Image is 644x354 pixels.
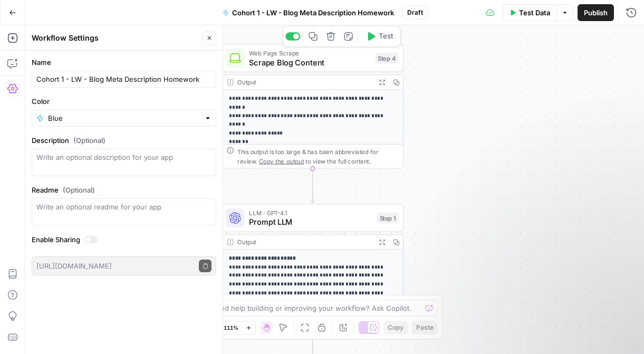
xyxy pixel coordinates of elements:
div: Workflow Settings [32,33,199,43]
button: Publish [578,4,614,21]
span: 111% [224,323,238,332]
span: Publish [584,7,608,18]
span: Web Page Scrape [249,48,371,58]
input: Blue [48,113,200,123]
span: Copy the output [259,157,304,164]
span: Cohort 1 - LW - Blog Meta Description Homework [232,7,394,18]
label: Description [32,135,216,146]
button: Test Data [503,4,556,21]
span: Copy [388,323,403,332]
span: Paste [416,323,434,332]
span: Scrape Blog Content [249,56,371,68]
label: Color [32,96,216,107]
span: Prompt LLM [249,216,372,228]
div: Step 1 [377,213,398,223]
span: Draft [407,8,423,17]
g: Edge from step_4 to step_1 [311,169,314,203]
span: Test Data [519,7,550,18]
input: Untitled [36,74,212,84]
div: This output is too large & has been abbreviated for review. to view the full content. [237,147,398,166]
div: Step 4 [376,53,398,63]
button: Paste [412,321,438,334]
span: (Optional) [63,185,95,195]
button: Test [361,28,398,44]
button: Copy [383,321,408,334]
label: Enable Sharing [32,234,216,245]
div: Output [237,78,371,87]
div: Output [237,237,371,247]
span: (Optional) [73,135,105,146]
label: Name [32,57,216,68]
span: LLM · GPT-4.1 [249,208,372,217]
span: Test [379,31,393,42]
button: Cohort 1 - LW - Blog Meta Description Homework [216,4,400,21]
label: Readme [32,185,216,195]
